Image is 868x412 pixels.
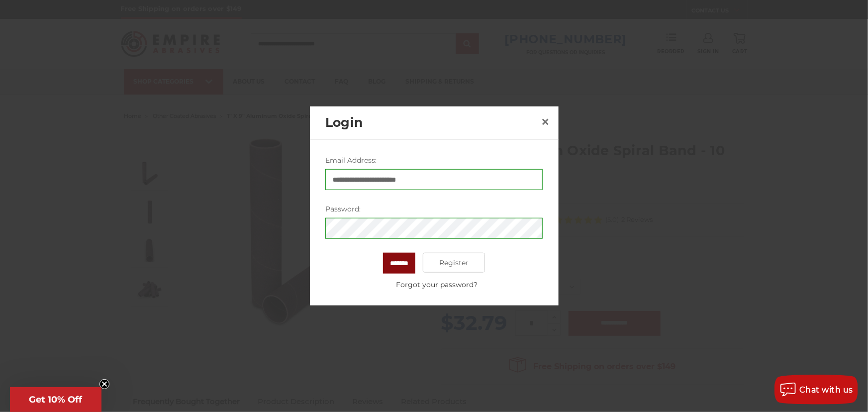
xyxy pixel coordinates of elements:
a: Close [537,113,553,129]
span: Chat with us [799,385,853,395]
label: Password: [325,204,543,214]
h2: Login [325,113,537,132]
a: Forgot your password? [331,280,543,290]
button: Close teaser [99,379,109,389]
button: Chat with us [774,375,858,405]
a: Register [423,253,485,273]
span: Get 10% Off [29,394,83,405]
span: × [541,111,550,131]
label: Email Address: [325,155,543,166]
div: Get 10% OffClose teaser [10,387,101,412]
